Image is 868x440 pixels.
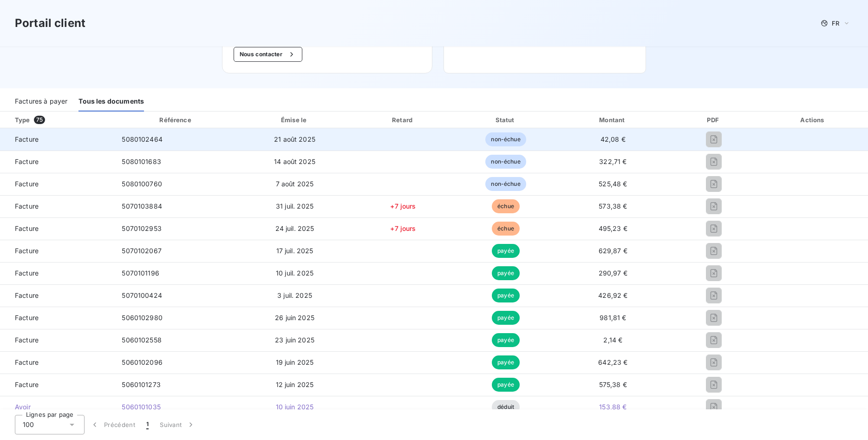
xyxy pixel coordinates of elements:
span: 153,88 € [599,403,627,411]
span: 100 [23,420,34,429]
span: 17 juil. 2025 [276,247,313,255]
span: 5060101273 [122,381,161,388]
span: 629,87 € [599,247,627,255]
span: 5080101683 [122,158,161,165]
span: 525,48 € [599,180,627,188]
span: 5070102953 [122,224,162,232]
span: échue [492,222,520,236]
span: Facture [7,291,107,300]
span: 23 juin 2025 [275,336,314,344]
span: 75 [34,116,45,124]
span: Facture [7,335,107,345]
span: 290,97 € [599,269,627,277]
span: Facture [7,358,107,367]
span: payée [492,244,520,258]
span: FR [832,20,839,27]
span: 5070103884 [122,202,162,210]
span: 12 juin 2025 [276,381,314,388]
span: Facture [7,157,107,166]
span: payée [492,289,520,302]
span: non-échue [485,177,526,191]
span: 5070101196 [122,269,159,277]
span: 495,23 € [599,224,627,232]
div: Actions [760,115,866,125]
span: 5070102067 [122,247,162,255]
div: PDF [671,115,756,125]
span: 5070100424 [122,291,162,299]
span: 426,92 € [598,291,627,299]
button: Suivant [154,415,201,434]
span: Facture [7,246,107,256]
div: Statut [457,115,555,125]
span: déduit [492,400,520,414]
span: 19 juin 2025 [276,358,314,366]
div: Type [9,115,112,125]
div: Montant [558,115,667,125]
span: 575,38 € [599,381,627,388]
span: payée [492,333,520,347]
span: 10 juin 2025 [276,403,314,411]
span: Facture [7,269,107,278]
span: 1 [146,420,149,429]
span: 5060101035 [122,403,161,411]
span: 573,38 € [599,202,627,210]
span: 3 juil. 2025 [277,291,312,299]
span: non-échue [485,132,526,146]
span: 5080102464 [122,135,163,143]
div: Factures à payer [15,92,67,112]
div: Retard [353,115,453,125]
span: 322,71 € [599,158,627,165]
span: 5060102096 [122,358,163,366]
button: Précédent [85,415,141,434]
span: 21 août 2025 [274,135,315,143]
span: 24 juil. 2025 [275,224,314,232]
span: Facture [7,202,107,211]
span: 26 juin 2025 [275,314,314,322]
span: 642,23 € [598,358,627,366]
span: payée [492,378,520,392]
span: Facture [7,179,107,189]
span: non-échue [485,155,526,169]
span: payée [492,266,520,280]
span: +7 jours [390,202,416,210]
span: 981,81 € [600,314,626,322]
span: Facture [7,313,107,322]
div: Référence [159,116,191,124]
span: Facture [7,135,107,144]
span: 10 juil. 2025 [276,269,313,277]
span: 5060102558 [122,336,162,344]
span: 14 août 2025 [274,158,315,165]
span: payée [492,355,520,369]
span: payée [492,311,520,325]
button: 1 [141,415,154,434]
span: 5080100760 [122,180,162,188]
div: Émise le [240,115,349,125]
span: Avoir [7,402,107,412]
span: 7 août 2025 [276,180,314,188]
h3: Portail client [15,15,85,32]
span: 2,14 € [603,336,622,344]
div: Tous les documents [78,92,144,112]
span: 5060102980 [122,314,163,322]
span: Facture [7,224,107,233]
span: échue [492,199,520,213]
span: 42,08 € [600,135,626,143]
span: 31 juil. 2025 [276,202,313,210]
span: +7 jours [390,224,416,232]
button: Nous contacter [234,47,302,62]
span: Facture [7,380,107,389]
